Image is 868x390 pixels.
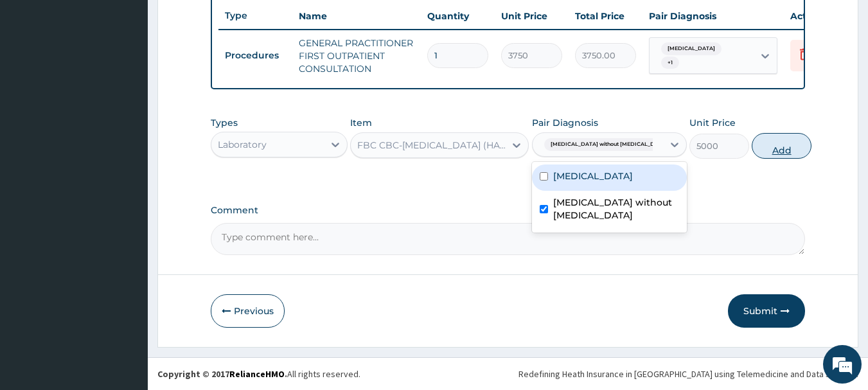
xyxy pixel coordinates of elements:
th: Name [292,3,421,29]
th: Unit Price [495,3,569,29]
button: Add [752,133,811,159]
label: [MEDICAL_DATA] without [MEDICAL_DATA] [553,196,679,222]
th: Total Price [569,3,642,29]
footer: All rights reserved. [148,357,868,390]
span: [MEDICAL_DATA] without [MEDICAL_DATA] [544,138,674,151]
label: [MEDICAL_DATA] [553,170,633,182]
th: Type [218,4,292,28]
textarea: Type your message and hit 'Enter' [6,256,245,301]
span: [MEDICAL_DATA] [661,42,722,55]
img: d_794563401_company_1708531726252_794563401 [24,64,52,96]
div: Laboratory [218,138,267,151]
label: Pair Diagnosis [532,116,598,129]
div: FBC CBC-[MEDICAL_DATA] (HAEMOGRAM) - [BLOOD] [357,139,506,152]
label: Unit Price [689,116,736,129]
label: Types [211,118,238,129]
button: Previous [211,294,285,328]
label: Item [350,116,372,129]
span: + 1 [661,57,679,69]
div: Chat with us now [67,72,216,89]
a: RelianceHMO [229,368,285,380]
td: GENERAL PRACTITIONER FIRST OUTPATIENT CONSULTATION [292,30,421,82]
label: Comment [211,205,806,216]
button: Submit [728,294,805,328]
td: Procedures [218,44,292,67]
th: Quantity [421,3,495,29]
div: Minimize live chat window [211,6,242,37]
div: Redefining Heath Insurance in [GEOGRAPHIC_DATA] using Telemedicine and Data Science! [518,368,858,380]
th: Pair Diagnosis [642,3,784,29]
strong: Copyright © 2017 . [157,368,287,380]
span: We're online! [75,114,177,244]
th: Actions [784,3,848,29]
